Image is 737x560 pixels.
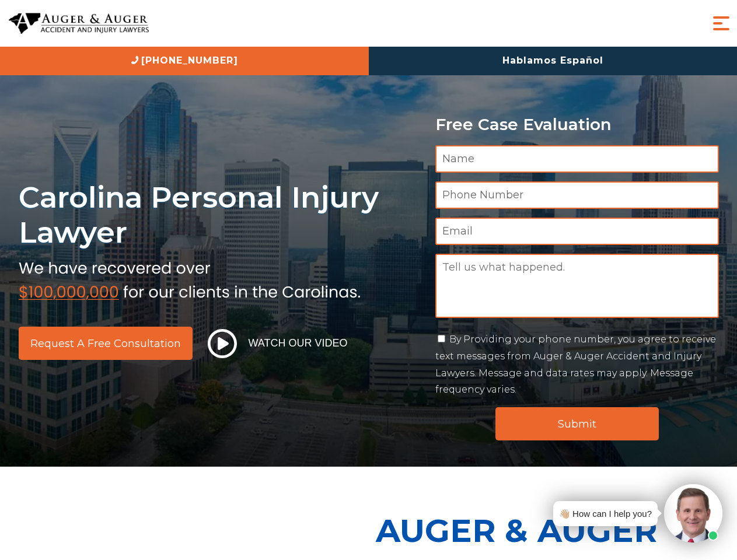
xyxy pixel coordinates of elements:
[559,506,652,521] div: 👋🏼 How can I help you?
[376,502,731,559] p: Auger & Auger
[664,484,722,542] img: Intaker widget Avatar
[30,338,181,349] span: Request a Free Consultation
[710,12,733,35] button: Menu
[19,180,421,250] h1: Carolina Personal Injury Lawyer
[19,256,361,300] img: sub text
[19,327,193,360] a: Request a Free Consultation
[435,218,719,245] input: Email
[9,13,149,34] img: Auger & Auger Accident and Injury Lawyers Logo
[435,181,719,209] input: Phone Number
[435,334,716,395] label: By Providing your phone number, you agree to receive text messages from Auger & Auger Accident an...
[435,116,719,134] p: Free Case Evaluation
[495,407,659,440] input: Submit
[204,328,351,359] button: Watch Our Video
[435,145,719,173] input: Name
